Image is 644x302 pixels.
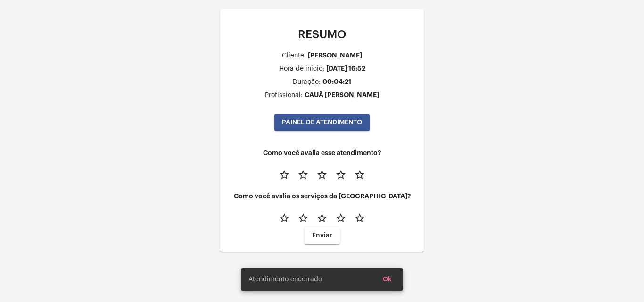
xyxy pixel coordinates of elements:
mat-icon: star_border [335,169,347,180]
div: CAUÃ [PERSON_NAME] [305,91,379,98]
span: Atendimento encerrado [248,275,322,284]
div: Profissional: [265,92,303,99]
h4: Como você avalia esse atendimento? [228,149,416,156]
mat-icon: star_border [316,169,328,180]
button: Enviar [305,227,340,244]
div: [DATE] 16:52 [326,65,365,72]
div: [PERSON_NAME] [308,52,362,59]
h4: Como você avalia os serviços da [GEOGRAPHIC_DATA]? [228,193,416,200]
mat-icon: star_border [335,212,347,224]
div: Cliente: [282,52,306,59]
div: Duração: [293,79,321,86]
span: Ok [383,276,392,283]
div: Hora de inicio: [279,65,324,73]
mat-icon: star_border [354,212,365,224]
mat-icon: star_border [279,212,290,224]
span: Enviar [312,232,332,239]
mat-icon: star_border [279,169,290,180]
mat-icon: star_border [316,212,328,224]
button: PAINEL DE ATENDIMENTO [274,114,370,131]
mat-icon: star_border [297,169,309,180]
div: 00:04:21 [322,78,351,85]
p: RESUMO [228,28,416,41]
span: PAINEL DE ATENDIMENTO [282,119,362,126]
mat-icon: star_border [354,169,365,180]
mat-icon: star_border [297,212,309,224]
